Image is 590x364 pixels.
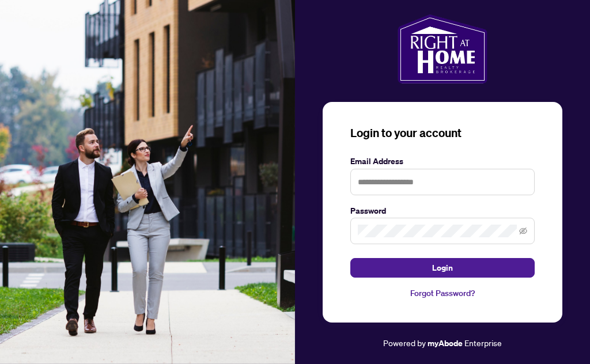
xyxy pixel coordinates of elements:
label: Password [350,204,535,217]
label: Email Address [350,155,535,168]
span: Powered by [383,338,426,348]
h3: Login to your account [350,125,535,141]
img: ma-logo [398,14,487,84]
span: Enterprise [464,338,502,348]
span: eye-invisible [519,227,527,235]
span: Login [432,259,453,277]
a: Forgot Password? [350,287,535,299]
button: Login [350,258,535,278]
a: myAbode [428,337,463,350]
